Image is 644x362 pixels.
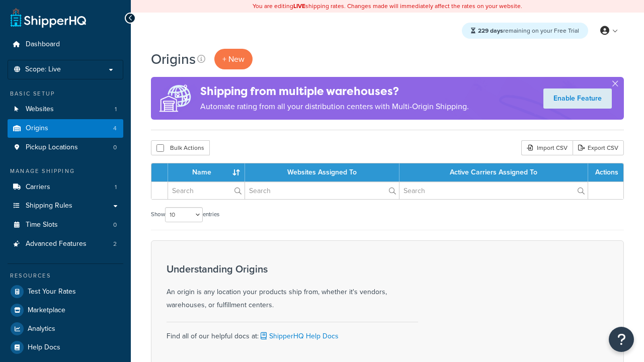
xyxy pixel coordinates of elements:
[543,88,612,109] a: Enable Feature
[521,140,573,155] div: Import CSV
[26,40,60,49] span: Dashboard
[8,271,123,280] div: Resources
[8,283,123,301] a: Test Your Rates
[8,216,123,234] li: Time Slots
[11,8,86,28] a: ShipperHQ Home
[573,140,624,155] a: Export CSV
[115,105,117,114] span: 1
[200,83,469,100] h4: Shipping from multiple warehouses?
[115,183,117,192] span: 1
[245,182,399,199] input: Search
[28,288,76,296] span: Test Your Rates
[8,197,123,215] a: Shipping Rules
[26,124,48,133] span: Origins
[25,65,61,74] span: Scope: Live
[113,221,117,229] span: 0
[609,327,634,352] button: Open Resource Center
[8,35,123,54] a: Dashboard
[245,163,399,182] th: Websites Assigned To
[588,163,623,182] th: Actions
[8,100,123,119] a: Websites 1
[399,163,588,182] th: Active Carriers Assigned To
[8,89,123,98] div: Basic Setup
[200,100,469,114] p: Automate rating from all your distribution centers with Multi-Origin Shipping.
[8,119,123,138] a: Origins 4
[222,53,245,65] span: + New
[259,331,339,341] a: ShipperHQ Help Docs
[26,183,50,192] span: Carriers
[165,207,203,222] select: Showentries
[399,182,588,199] input: Search
[151,207,219,222] label: Show entries
[8,301,123,319] a: Marketplace
[26,143,78,152] span: Pickup Locations
[478,26,503,35] strong: 229 days
[8,178,123,197] li: Carriers
[8,178,123,197] a: Carriers 1
[167,322,418,343] div: Find all of our helpful docs at:
[8,167,123,175] div: Manage Shipping
[8,138,123,157] a: Pickup Locations 0
[113,143,117,152] span: 0
[167,263,418,275] h3: Understanding Origins
[8,119,123,138] li: Origins
[26,240,87,248] span: Advanced Features
[28,343,60,352] span: Help Docs
[168,182,245,199] input: Search
[8,320,123,338] a: Analytics
[113,124,117,133] span: 4
[151,49,196,69] h1: Origins
[8,235,123,253] a: Advanced Features 2
[26,221,58,229] span: Time Slots
[8,100,123,119] li: Websites
[151,77,200,120] img: ad-origins-multi-dfa493678c5a35abed25fd24b4b8a3fa3505936ce257c16c00bdefe2f3200be3.png
[26,105,54,114] span: Websites
[28,325,55,333] span: Analytics
[293,2,305,11] b: LIVE
[168,163,245,182] th: Name
[8,216,123,234] a: Time Slots 0
[151,140,210,155] button: Bulk Actions
[214,49,253,69] a: + New
[8,138,123,157] li: Pickup Locations
[8,235,123,253] li: Advanced Features
[167,263,418,312] div: An origin is any location your products ship from, whether it's vendors, warehouses, or fulfillme...
[462,23,588,39] div: remaining on your Free Trial
[8,338,123,356] a: Help Docs
[113,240,117,248] span: 2
[28,306,65,315] span: Marketplace
[26,202,72,210] span: Shipping Rules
